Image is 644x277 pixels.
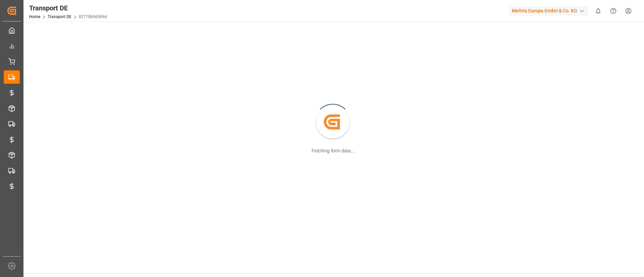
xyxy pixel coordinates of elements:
button: Melitta Europa GmbH & Co. KG [509,4,591,17]
div: Fetching form data... [312,147,355,154]
div: Transport DE [29,3,107,13]
a: Transport DE [48,14,71,19]
button: show 0 new notifications [591,3,606,18]
a: Home [29,14,40,19]
div: Melitta Europa GmbH & Co. KG [509,6,588,16]
button: Help Center [606,3,621,18]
